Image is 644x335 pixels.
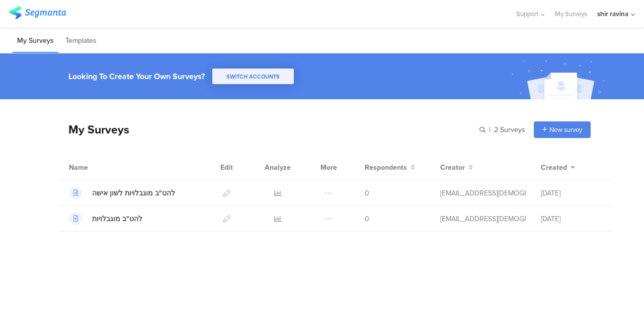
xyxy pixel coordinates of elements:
[92,214,142,224] div: להט"ב מוגבלויות
[69,162,129,173] div: Name
[494,124,525,135] span: 2 Surveys
[13,29,58,53] li: My Surveys
[440,188,526,198] div: shir@lgbt.org.il
[508,56,611,102] img: create_account_image.svg
[9,7,66,19] img: segmanta logo
[92,188,175,198] div: להט"ב מוגבלויות לשון אישה
[58,121,129,138] div: My Surveys
[61,29,101,53] li: Templates
[69,212,142,225] a: להט"ב מוגבלויות
[541,162,575,173] button: Created
[216,155,237,180] div: Edit
[440,214,526,224] div: shir@lgbt.org.il
[440,162,473,173] button: Creator
[516,9,538,19] span: Support
[263,155,293,180] div: Analyze
[365,214,369,224] span: 0
[541,214,601,224] div: [DATE]
[226,73,280,81] span: SWITCH ACCOUNTS
[549,125,582,135] span: New survey
[68,71,205,82] div: Looking To Create Your Own Surveys?
[318,155,340,180] div: More
[440,162,465,173] span: Creator
[541,188,601,198] div: [DATE]
[541,162,567,173] span: Created
[365,188,369,198] span: 0
[69,186,175,199] a: להט"ב מוגבלויות לשון אישה
[365,162,407,173] span: Respondents
[488,124,492,135] span: |
[212,69,294,84] button: SWITCH ACCOUNTS
[597,9,628,19] div: shir ravina
[365,162,415,173] button: Respondents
